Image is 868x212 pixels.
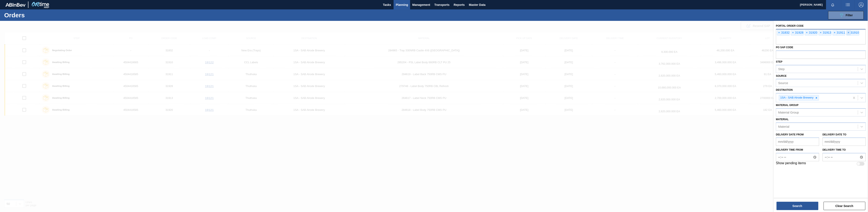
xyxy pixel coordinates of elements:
label: Material Group [776,104,799,107]
span: × [847,30,851,35]
div: 31920 [805,30,818,35]
div: 31911 [833,30,845,35]
div: Material Group [778,111,799,114]
label: Delivery time to [823,147,866,153]
span: × [819,30,823,35]
span: × [791,30,795,35]
img: TNhmsLtSVTkK8tSr43FrP2fwEKptu5GPRR3wAAAABJRU5ErkJggg== [5,3,26,7]
label: Portal Order Code [776,24,804,27]
div: Material [778,125,789,128]
button: Notifications [826,2,840,8]
span: Master Data [469,2,485,7]
span: × [777,30,781,35]
input: mm/dd/yyyy [823,138,866,146]
span: Planning [396,2,408,7]
span: Reports [454,2,465,7]
button: Filter [828,11,864,19]
label: Delivery time from [776,147,819,153]
div: Step [778,67,785,71]
span: Management [412,2,430,7]
span: Tasks [382,2,392,7]
span: × [833,30,837,35]
h1: Orders [4,13,73,18]
label: Show pending items [776,161,806,166]
div: 1SA - SAB Alrode Brewery [779,95,814,100]
img: Logout [859,2,864,7]
label: Delivery Date from [776,133,804,136]
div: 31910 [846,30,859,35]
label: Destination [776,88,793,91]
div: Source [778,81,788,85]
label: Source [776,74,787,77]
div: 31832 [777,30,790,35]
label: Delivery Date to [823,133,846,136]
label: Material [776,118,789,121]
span: × [805,30,809,35]
div: 31913 [819,30,831,35]
div: 31928 [791,30,804,35]
img: userActions [845,2,850,7]
span: Filter [846,14,853,17]
input: mm/dd/yyyy [776,138,819,146]
label: PO SAP Code [776,46,793,49]
span: Transports [434,2,449,7]
label: Step [776,60,782,63]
